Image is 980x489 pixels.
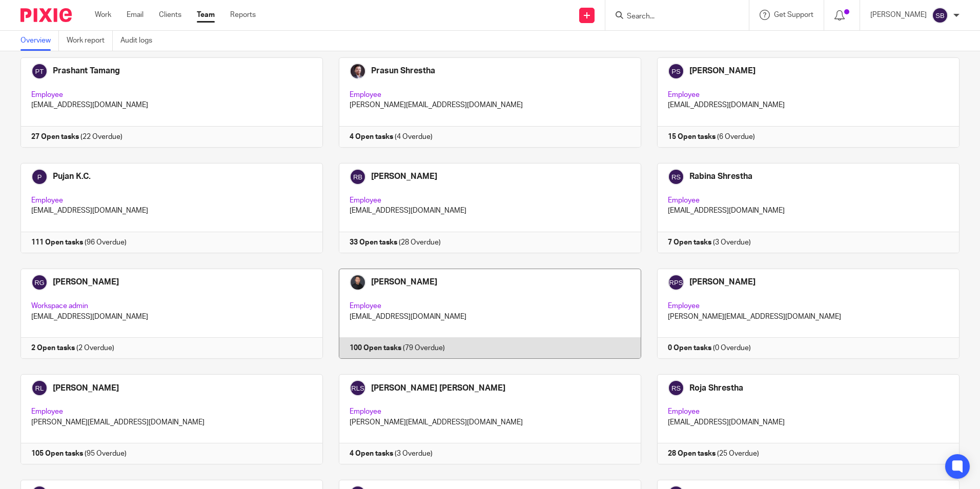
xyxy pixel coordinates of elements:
[21,31,59,51] a: Overview
[120,31,160,51] a: Audit logs
[774,11,813,18] span: Get Support
[95,10,111,20] a: Work
[127,10,144,20] a: Email
[932,7,948,24] img: svg%3E
[67,31,113,51] a: Work report
[21,8,72,22] img: Pixie
[626,12,718,22] input: Search
[197,10,215,20] a: Team
[870,10,927,20] p: [PERSON_NAME]
[159,10,181,20] a: Clients
[230,10,256,20] a: Reports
